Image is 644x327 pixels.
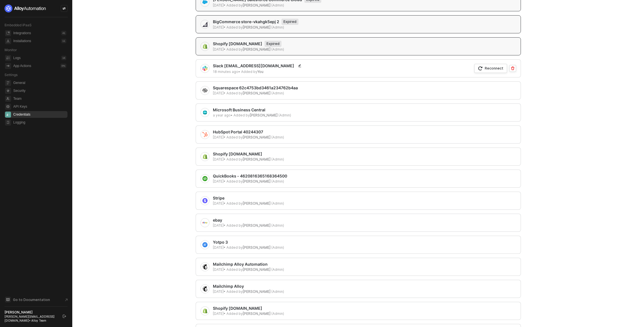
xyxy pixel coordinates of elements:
img: integration-icon [202,286,208,291]
span: team [5,96,11,102]
span: credentials [5,112,11,118]
div: Mailchimp Alloy [213,283,284,289]
span: logout [63,315,66,318]
b: [PERSON_NAME] [243,223,270,228]
div: [DATE] • Added by (Admin) [213,47,284,52]
a: logo [5,5,67,12]
span: logging [5,120,11,125]
div: [DATE] • Added by (Admin) [213,223,284,228]
span: Credentials [13,111,66,118]
b: [PERSON_NAME] [250,113,278,117]
span: installations [5,38,11,44]
span: document-arrow [64,297,69,303]
div: [DATE] • Added by (Admin) [213,135,284,140]
div: 41 [61,31,66,35]
img: integration-icon [202,242,208,247]
span: Go to Documentation [13,297,50,302]
span: Team [13,95,66,102]
div: ebay [213,217,284,223]
img: integration-icon [202,110,208,115]
button: Reconnect [474,64,507,73]
b: [PERSON_NAME] [243,267,270,272]
div: QuickBooks - 4620816365168364500 [213,173,287,179]
img: integration-icon [202,22,208,27]
div: Shopify [DOMAIN_NAME] [213,151,284,157]
b: [PERSON_NAME] [243,311,270,316]
div: [DATE] • Added by (Admin) [213,245,284,250]
div: Microsoft Business Central [213,107,291,113]
div: [PERSON_NAME] [5,310,58,315]
img: integration-icon [202,176,208,181]
span: General [13,79,66,86]
img: integration-icon [202,198,208,203]
span: icon-swap [62,7,66,10]
div: [DATE] • Added by (Admin) [213,179,287,184]
span: security [5,88,11,94]
span: icon-app-actions [5,63,11,69]
div: Stripe [213,195,284,201]
span: Expired [265,41,281,47]
div: Shopify [DOMAIN_NAME] [213,306,284,311]
img: integration-icon [202,88,208,93]
div: Squarespace 62c4753bd3461a234762b4aa [213,85,298,91]
b: [PERSON_NAME] [243,201,270,205]
div: Mailchimp Alloy Automation [213,261,284,267]
div: App Actions [13,64,31,68]
img: integration-icon [202,44,208,49]
div: [DATE] • Added by (Admin) [213,267,284,272]
b: [PERSON_NAME] [243,135,270,139]
img: integration-icon [202,154,208,159]
span: Logging [13,119,66,126]
div: 0 % [60,64,66,68]
img: integration-icon [202,264,208,269]
div: 18 minutes ago • Added by [213,69,303,74]
b: [PERSON_NAME] [243,3,270,7]
b: You [257,70,263,74]
span: documentation [5,297,11,302]
span: API Keys [13,103,66,110]
img: integration-icon [202,220,208,225]
b: [PERSON_NAME] [243,47,270,51]
b: [PERSON_NAME] [243,157,270,161]
span: general [5,80,11,86]
div: [DATE] • Added by (Admin) [213,201,284,206]
div: [DATE] • Added by (Admin) [213,289,284,294]
b: [PERSON_NAME] [243,91,270,95]
div: Slack [EMAIL_ADDRESS][DOMAIN_NAME] [213,62,303,69]
div: Reconnect [485,66,503,71]
img: integration-icon [202,66,208,71]
div: HubSpot Portal 40244307 [213,129,284,135]
a: Knowledge Base [5,296,68,303]
div: Logs [13,56,21,60]
div: 16 [61,56,66,60]
div: BigCommerce store-vkahgk5epj 2 [213,19,298,25]
span: Settings [5,73,18,77]
img: integration-icon [202,132,208,137]
span: Monitor [5,48,17,52]
div: 11 [61,39,66,43]
div: Yotpo 3 [213,239,284,245]
div: [DATE] • Added by (Admin) [213,25,298,30]
b: [PERSON_NAME] [243,179,270,183]
span: Security [13,87,66,94]
div: [DATE] • Added by (Admin) [213,157,284,162]
img: integration-icon [202,308,208,313]
span: integrations [5,30,11,36]
span: icon-logs [5,55,11,61]
b: [PERSON_NAME] [243,25,270,29]
div: [DATE] • Added by (Admin) [213,91,298,96]
div: [PERSON_NAME][EMAIL_ADDRESS][DOMAIN_NAME] • Alloy Team [5,315,58,322]
span: Embedded iPaaS [5,23,32,27]
div: a year ago • Added by (Admin) [213,113,291,118]
div: [DATE] • Added by (Admin) [213,311,284,316]
div: Installations [13,39,31,44]
span: api-key [5,104,11,110]
span: Expired [281,19,298,25]
img: logo [5,5,46,12]
b: [PERSON_NAME] [243,289,270,294]
div: Shopify [DOMAIN_NAME] [213,41,284,47]
div: [DATE] • Added by (Admin) [213,3,321,8]
div: Integrations [13,31,31,36]
b: [PERSON_NAME] [243,245,270,250]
